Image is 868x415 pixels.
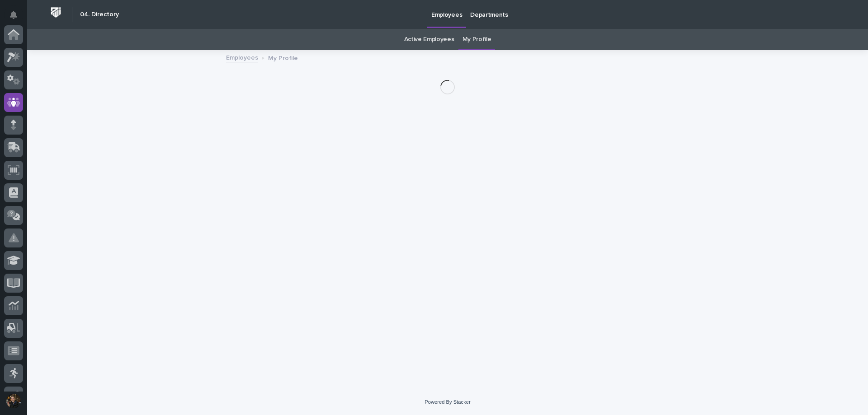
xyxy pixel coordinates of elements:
a: Powered By Stacker [425,399,470,405]
a: Employees [226,52,258,62]
div: Notifications [11,11,23,25]
p: My Profile [268,52,298,62]
img: Workspace Logo [47,4,64,21]
h2: 04. Directory [80,11,119,19]
a: Active Employees [404,29,454,50]
a: My Profile [462,29,491,50]
button: users-avatar [4,392,23,410]
button: Notifications [4,5,23,24]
